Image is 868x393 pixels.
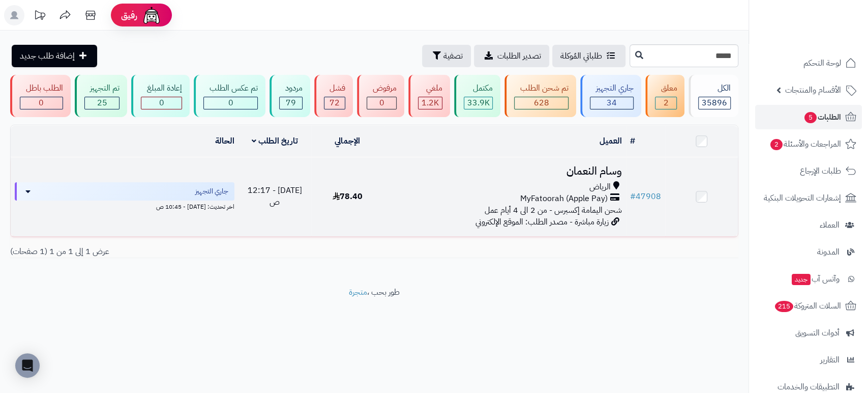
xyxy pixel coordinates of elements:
[755,159,862,183] a: طلبات الإرجاع
[630,190,661,203] a: #47908
[203,82,258,94] div: تم عكس الطلب
[73,75,130,117] a: تم التجهيز 25
[804,112,817,123] span: 5
[335,135,360,147] a: الإجمالي
[600,135,622,147] a: العميل
[589,181,611,193] span: الرياض
[702,97,727,109] span: 35896
[485,204,622,216] span: شحن اليمامة إكسبرس - من 2 الى 4 أيام عمل
[520,193,608,205] span: MyFatoorah (Apple Pay)
[803,56,841,70] span: لوحة التحكم
[159,97,164,109] span: 0
[422,45,471,67] button: تصفية
[775,301,793,312] span: 215
[791,272,840,286] span: وآتس آب
[497,50,541,62] span: تصدير الطلبات
[129,75,192,117] a: إعادة المبلغ 0
[630,190,636,203] span: #
[755,294,862,318] a: السلات المتروكة215
[280,97,302,109] div: 79
[803,110,841,124] span: الطلبات
[799,26,858,47] img: logo-2.png
[464,82,493,94] div: مكتمل
[215,135,234,147] a: الحالة
[195,186,228,196] span: جاري التجهيز
[330,97,340,109] span: 72
[755,240,862,264] a: المدونة
[15,201,234,211] div: اخر تحديث: [DATE] - 10:45 ص
[8,75,73,117] a: الطلب باطل 0
[792,274,811,285] span: جديد
[655,82,677,94] div: معلق
[324,82,346,94] div: فشل
[252,135,298,147] a: تاريخ الطلب
[785,83,841,97] span: الأقسام والمنتجات
[248,184,302,208] span: [DATE] - 12:17 ص
[820,218,840,232] span: العملاء
[379,97,384,109] span: 0
[422,97,439,109] span: 1.2K
[755,321,862,345] a: أدوات التسويق
[755,267,862,291] a: وآتس آبجديد
[552,45,625,67] a: طلباتي المُوكلة
[817,245,840,259] span: المدونة
[406,75,452,117] a: ملغي 1.2K
[204,97,257,109] div: 0
[367,97,396,109] div: 0
[534,97,549,109] span: 628
[820,353,840,367] span: التقارير
[286,97,296,109] span: 79
[655,97,677,109] div: 2
[755,348,862,372] a: التقارير
[643,75,687,117] a: معلق 2
[97,97,107,109] span: 25
[443,50,463,62] span: تصفية
[312,75,355,117] a: فشل 72
[39,97,44,109] span: 0
[515,97,568,109] div: 628
[418,82,442,94] div: ملغي
[141,5,162,25] img: ai-face.png
[121,9,137,21] span: رفيق
[85,97,119,109] div: 25
[84,82,120,94] div: تم التجهيز
[769,137,841,151] span: المراجعات والأسئلة
[324,97,345,109] div: 72
[770,139,783,150] span: 2
[474,45,549,67] a: تصدير الطلبات
[141,82,182,94] div: إعادة المبلغ
[514,82,568,94] div: تم شحن الطلب
[560,50,602,62] span: طلباتي المُوكلة
[764,191,841,205] span: إشعارات التحويلات البنكية
[228,97,233,109] span: 0
[590,82,634,94] div: جاري التجهيز
[349,286,367,298] a: متجرة
[467,97,489,109] span: 33.9K
[355,75,406,117] a: مرفوض 0
[686,75,740,117] a: الكل35896
[12,45,97,67] a: إضافة طلب جديد
[663,97,668,109] span: 2
[388,165,622,177] h3: وسام النعمان
[27,5,52,28] a: تحديثات المنصة
[192,75,267,117] a: تم عكس الطلب 0
[464,97,493,109] div: 33898
[698,82,731,94] div: الكل
[630,135,635,147] a: #
[141,97,182,109] div: 0
[774,299,841,313] span: السلات المتروكة
[800,164,841,178] span: طلبات الإرجاع
[755,132,862,156] a: المراجعات والأسئلة2
[20,82,63,94] div: الطلب باطل
[3,246,374,258] div: عرض 1 إلى 1 من 1 (1 صفحات)
[20,50,75,62] span: إضافة طلب جديد
[755,186,862,210] a: إشعارات التحويلات البنكية
[607,97,617,109] span: 34
[418,97,442,109] div: 1158
[795,326,840,340] span: أدوات التسويق
[20,97,63,109] div: 0
[279,82,303,94] div: مردود
[267,75,312,117] a: مردود 79
[755,51,862,75] a: لوحة التحكم
[333,190,363,203] span: 78.40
